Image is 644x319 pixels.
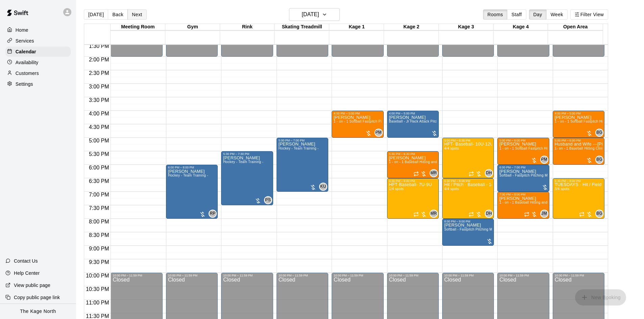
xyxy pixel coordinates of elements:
a: Calendar [5,47,71,57]
span: Hockey - Team Training - [279,147,319,150]
span: 3:30 PM [87,97,111,103]
span: BG [596,156,602,163]
span: 10:30 PM [84,286,111,292]
div: Brittani Goettsch [595,156,603,164]
div: 6:30 PM – 8:00 PM [444,179,472,183]
p: Help Center [14,270,40,276]
span: 4/4 spots filled [444,147,459,150]
div: Skating Treadmill [275,24,329,30]
div: Meeting Room [111,24,165,30]
span: 11:00 PM [84,300,111,305]
span: 5:00 PM [87,138,111,143]
span: 1:30 PM [87,43,111,49]
span: Pavlos Sialtsis [267,196,272,204]
span: 1 - on - 1 Baseball Hitting and Pitching Clinic [499,201,571,204]
button: Next [127,9,146,20]
span: 8:00 PM [87,219,111,224]
div: 10:00 PM – 11:59 PM [168,274,199,277]
button: Back [108,9,128,20]
span: RP [210,210,216,217]
div: 6:30 PM – 8:00 PM [555,179,582,183]
span: Pete McNabb [543,156,548,164]
span: 5:30 PM [87,151,111,157]
div: 5:30 PM – 6:30 PM: 1 - on - 1 Baseball Hitting and Pitching Clinic [387,151,439,178]
p: The Kage North [20,308,56,315]
div: 5:00 PM – 6:00 PM: Grace Sefton [497,138,549,165]
p: Customers [16,70,39,77]
div: Gym [165,24,220,30]
div: Murray Roach [430,169,438,177]
span: Kyle Unitas [322,183,327,191]
div: 5:00 PM – 6:30 PM: HFT- Baseball- 10U-12U [442,138,494,178]
span: 4/4 spots filled [444,187,459,191]
div: 10:00 PM – 11:59 PM [223,274,254,277]
span: 4:00 PM [87,111,111,116]
div: Pete McNabb [375,129,383,137]
span: Recurring event [469,212,474,217]
div: 5:30 PM – 7:30 PM: Hockey - Team Training - [221,151,273,205]
a: Customers [5,68,71,78]
div: Home [5,25,71,35]
span: 7:00 PM [87,192,111,197]
div: 6:30 PM – 8:00 PM: TUESDAYS - Hit / Field / Throw - Softball Program - 13U - 16U [553,178,604,219]
div: Murray Roach [430,210,438,218]
div: 5:00 PM – 6:00 PM [499,139,527,142]
div: Kage 4 [494,24,548,30]
a: Services [5,36,71,46]
div: Rink [220,24,275,30]
span: Brittani Goettsch [598,129,603,137]
p: Services [16,37,34,44]
span: Murray Roach [432,210,438,218]
div: 4:00 PM – 5:00 PM [555,112,582,115]
button: [DATE] [289,8,340,21]
span: 9:00 PM [87,246,111,251]
span: 2:00 PM [87,57,111,62]
div: 6:30 PM – 8:00 PM [389,179,417,183]
span: DH [486,170,492,177]
button: Staff [507,9,526,20]
span: Ryan Patterson [211,210,217,218]
h6: [DATE] [302,10,319,19]
span: 1 - on - 1 Softball Fastpitch Pitching Clinic [334,119,401,123]
span: PM [541,156,547,163]
p: View public page [14,282,50,289]
div: Pete McNabb [540,156,548,164]
span: Hockey - Team Training - [223,160,263,164]
div: Kyle Unitas [319,183,327,191]
a: Settings [5,79,71,89]
button: [DATE] [84,9,108,20]
span: 9:30 PM [87,259,111,265]
div: 6:00 PM – 7:00 PM: Michelle Leonard [497,165,549,192]
button: Rooms [483,9,507,20]
span: PM [375,129,382,136]
span: 3:00 PM [87,84,111,89]
div: 4:00 PM – 5:00 PM: Brett Caswell [387,111,439,138]
div: 6:30 PM – 8:00 PM: HFT-Baseball- 7U-9U [387,178,439,219]
div: 5:00 PM – 6:30 PM [444,139,472,142]
span: Dan Hodgins [487,169,493,177]
span: Murray Roach [432,169,438,177]
span: Recurring event [579,212,585,217]
div: 6:00 PM – 7:00 PM [499,166,527,169]
div: Open Area [548,24,603,30]
div: 5:30 PM – 6:30 PM [389,152,417,156]
span: Brittani Goettsch [598,210,603,218]
div: 5:00 PM – 7:00 PM [279,139,306,142]
div: Brittani Goettsch [595,129,603,137]
div: Dan Hodgins [485,169,493,177]
div: Kage 3 [439,24,494,30]
span: Brittani Goettsch [598,156,603,164]
div: J.D. McGivern [540,210,548,218]
a: Availability [5,57,71,68]
span: You don't have the permission to add bookings [575,294,626,300]
span: Pete McNabb [377,129,383,137]
div: 4:00 PM – 5:00 PM: Aislyn Reilly [553,111,604,138]
span: 6:30 PM [87,178,111,184]
div: 6:30 PM – 8:00 PM: Hit / Pitch - Baseball - 14U-16U [442,178,494,219]
div: Pavlos Sialtsis [264,196,272,204]
span: Recurring event [469,171,474,177]
span: Softball - Fastpitch Pitching Machine - Requires second person to feed machine [444,228,572,231]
